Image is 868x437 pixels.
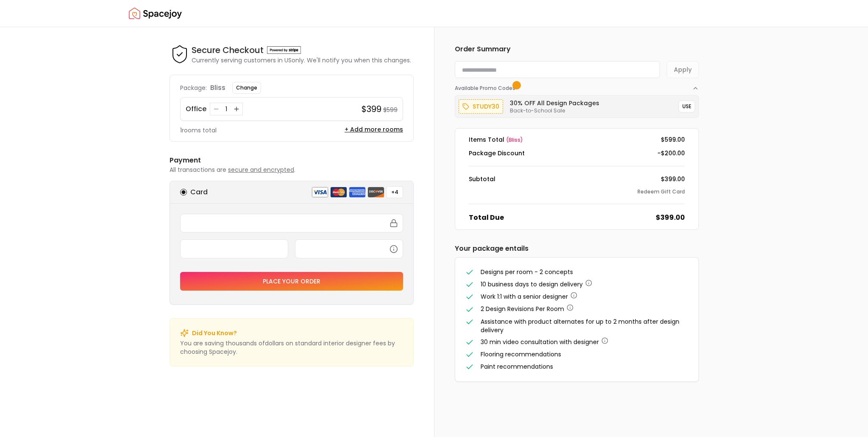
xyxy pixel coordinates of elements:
[481,317,679,334] span: Assistance with product alternates for up to 2 months after design delivery
[180,339,403,356] p: You are saving thousands of dollar s on standard interior designer fees by choosing Spacejoy.
[192,56,411,64] p: Currently serving customers in US only. We'll notify you when this changes.
[186,219,398,227] iframe: Secure card number input frame
[362,103,381,115] h4: $399
[469,213,504,223] dt: Total Due
[210,83,225,93] p: bliss
[300,245,398,252] iframe: Secure CVC input frame
[367,187,384,198] img: discover
[180,272,403,291] button: Place your order
[469,149,525,157] dt: Package Discount
[656,213,685,223] dd: $399.00
[232,82,261,94] button: Change
[455,78,699,92] button: Available Promo Codes
[267,46,301,54] img: Powered by stripe
[455,92,699,118] div: Available Promo Codes
[186,245,283,252] iframe: Secure expiration date input frame
[637,188,685,195] button: Redeem Gift Card
[212,105,220,113] button: Decrease quantity for Office
[481,338,599,346] span: 30 min video consultation with designer
[473,101,499,112] p: study30
[180,84,207,92] p: Package:
[222,105,231,113] div: 1
[679,101,695,112] button: USE
[180,126,217,134] p: 1 rooms total
[190,187,208,197] h6: Card
[386,186,403,198] button: +4
[192,329,237,337] p: Did You Know?
[661,175,685,183] dd: $399.00
[186,104,206,114] p: Office
[192,44,264,56] h4: Secure Checkout
[345,125,403,134] button: + Add more rooms
[455,244,699,254] h6: Your package entails
[129,5,182,22] a: Spacejoy
[312,187,328,198] img: visa
[481,350,561,359] span: Flooring recommendations
[170,165,414,174] p: All transactions are .
[455,44,699,54] h6: Order Summary
[510,99,599,107] h6: 30% OFF All Design Packages
[481,268,573,276] span: Designs per room - 2 concepts
[481,305,564,313] span: 2 Design Revisions Per Room
[510,107,599,114] p: Back-to-School Sale
[383,106,398,114] small: $599
[469,175,495,183] dt: Subtotal
[455,85,518,92] span: Available Promo Codes
[657,149,685,157] dd: -$200.00
[481,280,583,289] span: 10 business days to design delivery
[349,187,366,198] img: american express
[469,135,523,144] dt: Items Total
[506,136,523,143] span: ( bliss )
[330,187,347,198] img: mastercard
[481,362,553,371] span: Paint recommendations
[129,5,182,22] img: Spacejoy Logo
[481,292,568,301] span: Work 1:1 with a senior designer
[170,155,414,165] h6: Payment
[228,165,294,174] span: secure and encrypted
[661,135,685,144] dd: $599.00
[232,105,241,113] button: Increase quantity for Office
